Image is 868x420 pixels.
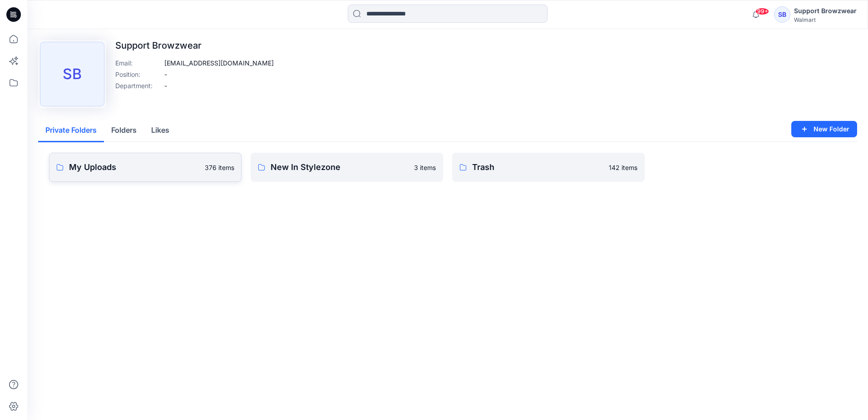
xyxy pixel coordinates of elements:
p: Support Browzwear [115,40,274,51]
div: SB [40,42,104,106]
p: Department : [115,81,161,90]
p: - [164,70,167,79]
div: SB [774,6,790,23]
button: Private Folders [38,119,104,142]
button: New Folder [791,121,857,137]
p: - [164,81,167,90]
p: Email : [115,58,161,68]
button: Folders [104,119,144,142]
p: New In Stylezone [271,161,409,174]
p: Trash [472,161,603,174]
p: 3 items [414,163,436,172]
span: 99+ [755,8,769,15]
a: Trash142 items [452,153,645,182]
a: New In Stylezone3 items [251,153,443,182]
p: 376 items [205,163,234,172]
p: 142 items [609,163,637,172]
p: [EMAIL_ADDRESS][DOMAIN_NAME] [164,58,274,68]
p: My Uploads [69,161,199,174]
button: Likes [144,119,177,142]
div: Support Browzwear [794,5,857,16]
a: My Uploads376 items [49,153,242,182]
p: Position : [115,70,161,79]
div: Walmart [794,16,857,23]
